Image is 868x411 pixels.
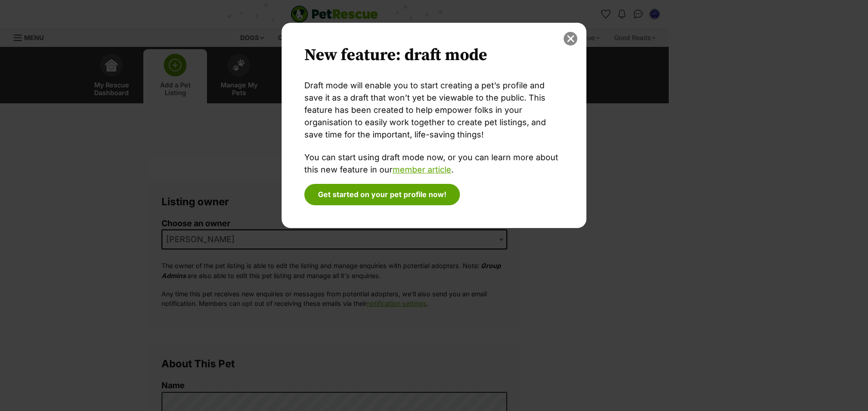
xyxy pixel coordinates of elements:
[393,165,451,174] a: member article
[304,184,460,205] button: Get started on your pet profile now!
[304,151,564,176] p: You can start using draft mode now, or you can learn more about this new feature in our .
[564,32,577,46] button: close
[304,79,564,141] p: Draft mode will enable you to start creating a pet’s profile and save it as a draft that won’t ye...
[304,46,564,66] h2: New feature: draft mode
